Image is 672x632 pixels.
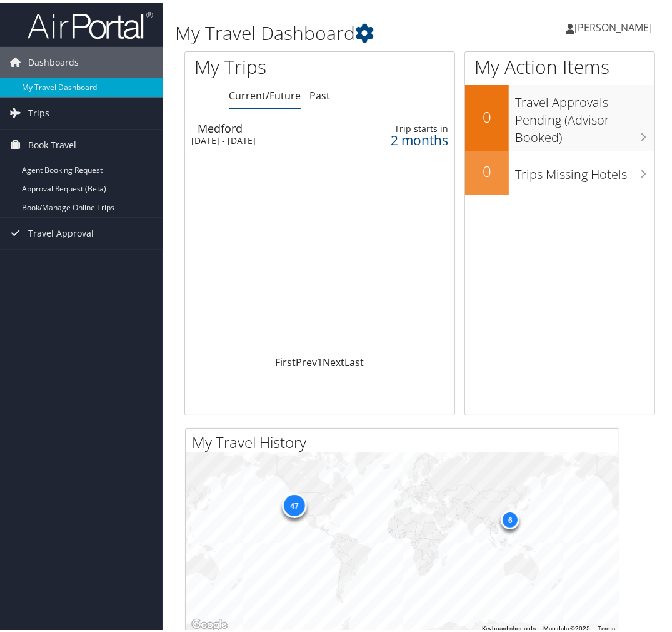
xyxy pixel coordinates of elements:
div: 47 [282,491,307,516]
div: 6 [501,508,519,527]
span: Travel Approval [28,215,94,247]
img: airportal-logo.png [28,8,153,38]
img: Google [189,614,230,631]
a: 0Trips Missing Hotels [465,149,654,193]
div: Trip starts in [376,121,448,132]
a: 1 [317,353,323,367]
h2: My Travel History [192,429,619,451]
h1: My Travel Dashboard [175,18,501,44]
h2: 0 [465,104,509,125]
a: Current/Future [229,86,301,100]
a: 0Travel Approvals Pending (Advisor Booked) [465,83,654,148]
span: Dashboards [28,44,79,76]
h1: My Action Items [465,51,654,78]
span: Trips [28,95,49,126]
button: Keyboard shortcuts [482,622,536,631]
div: [DATE] - [DATE] [191,133,333,144]
a: Terms (opens in new tab) [598,623,615,629]
a: First [275,353,296,367]
a: Last [344,353,364,367]
a: Past [309,86,330,100]
div: Medford [198,120,339,131]
h1: My Trips [194,51,333,78]
div: 2 months [376,132,448,143]
span: Book Travel [28,127,76,158]
h2: 0 [465,158,509,180]
a: Open this area in Google Maps (opens a new window) [189,614,230,631]
a: Next [323,353,344,367]
a: Prev [296,353,317,367]
h3: Travel Approvals Pending (Advisor Booked) [515,85,654,144]
span: [PERSON_NAME] [574,18,652,32]
span: Map data ©2025 [543,623,590,629]
a: [PERSON_NAME] [566,6,664,44]
h3: Trips Missing Hotels [515,157,654,181]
